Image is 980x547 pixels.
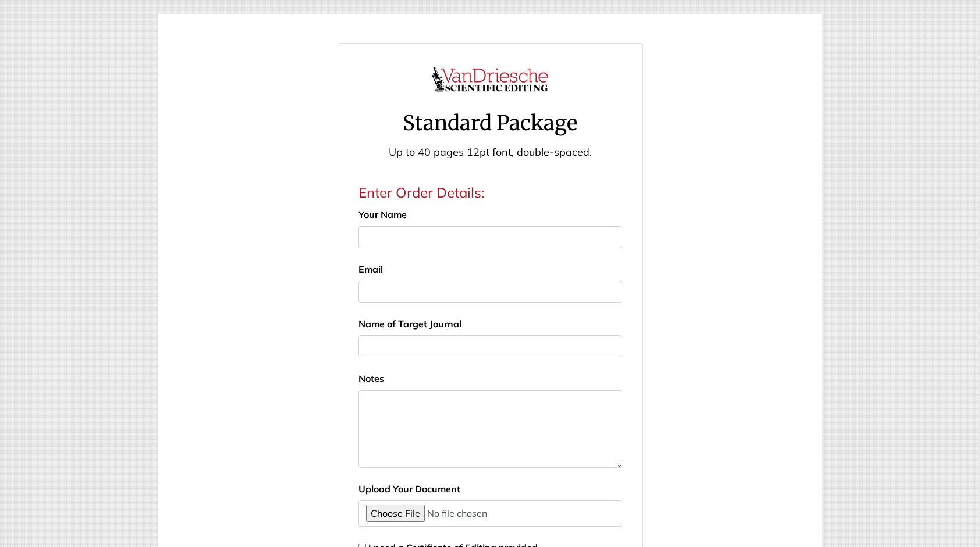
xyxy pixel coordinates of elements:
label: Notes [358,371,384,385]
p: Up to 40 pages 12pt font, double-spaced. [350,146,631,159]
label: Email [358,262,383,276]
h2: Standard Package [350,110,631,137]
label: Your Name [358,208,407,221]
img: VD-logo.png [432,58,548,101]
legend: Enter Order Details: [358,182,622,203]
label: Upload Your Document [358,482,460,496]
label: Name of Target Journal [358,317,461,331]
